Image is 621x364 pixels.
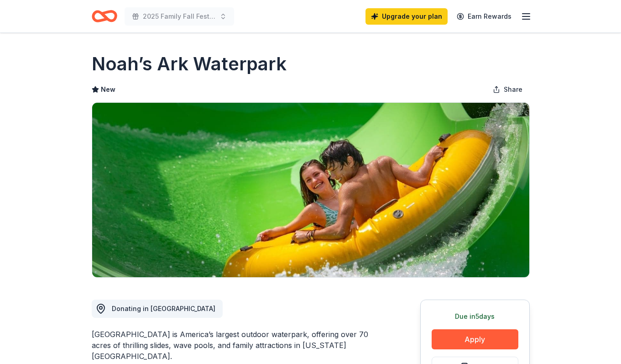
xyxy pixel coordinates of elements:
[504,84,522,95] span: Share
[432,329,518,349] button: Apply
[143,11,216,22] span: 2025 Family Fall Fest and Trunk or Treat
[432,311,518,322] div: Due in 5 days
[365,8,448,25] a: Upgrade your plan
[112,305,215,312] span: Donating in [GEOGRAPHIC_DATA]
[92,5,117,27] a: Home
[92,51,287,77] h1: Noah’s Ark Waterpark
[451,8,517,25] a: Earn Rewards
[92,103,529,277] img: Image for Noah’s Ark Waterpark
[92,329,376,362] div: [GEOGRAPHIC_DATA] is America’s largest outdoor waterpark, offering over 70 acres of thrilling sli...
[125,7,234,26] button: 2025 Family Fall Fest and Trunk or Treat
[485,80,530,99] button: Share
[101,84,115,95] span: New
